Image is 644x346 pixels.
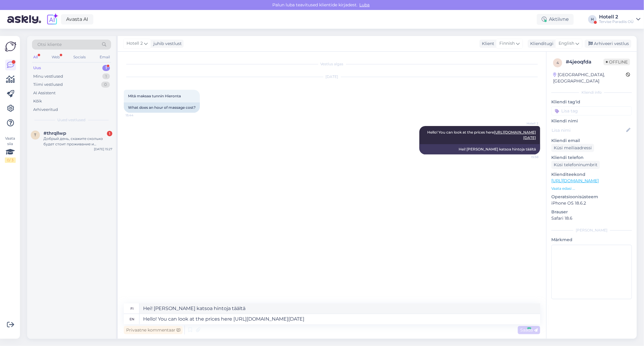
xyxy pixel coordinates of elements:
[419,144,540,154] div: Hei! [PERSON_NAME] katsoa hintoja täältä
[128,94,181,98] span: Mitä maksaa tunnin Hieronta
[107,131,112,136] div: 1
[551,178,599,183] a: [URL][DOMAIN_NAME]
[494,130,536,140] a: [URL][DOMAIN_NAME][DATE]
[588,15,597,24] div: H
[102,73,110,79] div: 1
[599,19,634,24] div: Tervise Paradiis OÜ
[58,117,86,123] span: Uued vestlused
[5,136,16,163] div: Vaata siia
[33,90,56,96] div: AI Assistent
[551,90,632,95] div: Kliendi info
[599,15,634,19] div: Hotell 2
[516,155,538,159] span: 15:58
[528,40,553,47] div: Klienditugi
[551,99,632,105] p: Kliendi tag'id
[551,118,632,124] p: Kliendi nimi
[124,102,200,113] div: What does an hour of massage cost?
[551,228,632,233] div: [PERSON_NAME]
[98,53,111,61] div: Email
[551,200,632,206] p: iPhone OS 18.6.2
[151,40,182,47] div: juhib vestlust
[101,82,110,88] div: 0
[127,40,143,47] span: Hotell 2
[37,41,62,48] span: Otsi kliente
[585,40,631,48] div: Arhiveeri vestlus
[33,107,58,113] div: Arhiveeritud
[43,136,112,147] div: Добрый день, скажите сколько будет стоит проживание и посещения бассейна и спа зоны для семьи из ...
[5,157,16,163] div: 0 / 3
[33,65,41,71] div: Uus
[32,53,39,61] div: All
[551,144,594,152] div: Küsi meiliaadressi
[556,60,559,65] span: 4
[479,40,494,47] div: Klient
[551,154,632,161] p: Kliendi telefon
[33,73,63,79] div: Minu vestlused
[72,53,87,61] div: Socials
[33,98,42,104] div: Kõik
[94,147,112,151] div: [DATE] 15:27
[499,40,515,47] span: Finnish
[551,209,632,215] p: Brauser
[102,65,110,71] div: 1
[358,2,372,8] span: Luba
[599,15,640,24] a: Hotell 2Tervise Paradiis OÜ
[34,133,37,137] span: t
[551,237,632,243] p: Märkmed
[604,59,630,65] span: Offline
[551,106,632,115] input: Lisa tag
[566,58,604,66] div: # 4jeoqfda
[124,61,540,67] div: Vestlus algas
[33,82,63,88] div: Tiimi vestlused
[61,14,93,24] a: Avasta AI
[43,131,66,136] span: #thrqllwp
[124,74,540,79] div: [DATE]
[46,13,59,26] img: explore-ai
[553,72,626,84] div: [GEOGRAPHIC_DATA], [GEOGRAPHIC_DATA]
[552,127,625,134] input: Lisa nimi
[537,14,574,25] div: Aktiivne
[551,137,632,144] p: Kliendi email
[5,41,16,52] img: Askly Logo
[551,194,632,200] p: Operatsioonisüsteem
[427,130,536,140] span: Hello! You can look at the prices here
[50,53,61,61] div: Web
[551,161,600,169] div: Küsi telefoninumbrit
[516,121,538,126] span: Hotell 2
[551,186,632,191] p: Vaata edasi ...
[126,113,148,118] span: 15:44
[551,171,632,178] p: Klienditeekond
[559,40,574,47] span: English
[551,215,632,222] p: Safari 18.6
